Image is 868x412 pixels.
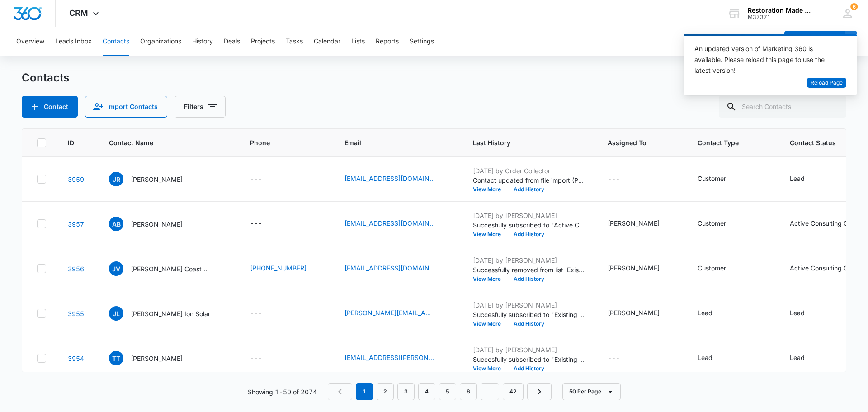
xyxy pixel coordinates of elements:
p: [DATE] by [PERSON_NAME] [473,211,586,220]
a: Page 2 [377,383,394,400]
div: Email - jon.layne@ionsolar.com - Select to Edit Field [344,308,451,319]
div: --- [250,218,262,229]
div: Contact Type - Lead - Select to Edit Field [698,308,729,319]
a: Page 6 [460,383,477,400]
button: Tasks [286,27,303,56]
div: Assigned To - - Select to Edit Field [608,174,636,185]
button: Add History [507,366,551,371]
div: Assigned To - - Select to Edit Field [608,353,636,364]
a: [EMAIL_ADDRESS][DOMAIN_NAME] [344,174,435,183]
div: Email - jlvfit@gmail.com - Select to Edit Field [344,263,451,274]
p: Succesfully subscribed to "Existing Clients". [473,310,586,319]
div: Phone - - Select to Edit Field [250,174,278,185]
a: Next Page [527,383,552,400]
div: Lead [698,308,712,317]
span: Reload Page [811,79,843,87]
div: Lead [698,353,712,362]
button: Deals [224,27,240,56]
p: Showing 1-50 of 2074 [248,387,317,397]
span: JL [109,306,123,321]
p: [PERSON_NAME] Ion Solar [131,309,210,318]
span: TT [109,351,123,365]
a: [PHONE_NUMBER] [250,263,307,273]
p: Successfully removed from list 'Existing Contacts'. [473,265,586,275]
a: [EMAIL_ADDRESS][DOMAIN_NAME] [344,218,435,228]
div: Customer [698,263,726,273]
p: [DATE] by Order Collector [473,166,586,175]
div: --- [250,308,262,319]
a: Page 5 [439,383,456,400]
div: account name [748,7,814,14]
button: Add History [507,187,551,192]
a: [EMAIL_ADDRESS][DOMAIN_NAME] [344,263,435,273]
span: Last History [473,138,573,147]
a: Navigate to contact details page for Jon Layne Ion Solar [68,310,84,317]
div: notifications count [850,3,858,10]
div: Lead [790,308,805,317]
a: Page 4 [418,383,435,400]
button: View More [473,366,507,371]
button: Reports [376,27,399,56]
p: Succesfully subscribed to "Active Consulting Clients". [473,220,586,230]
button: 50 Per Page [562,383,621,400]
a: Page 42 [503,383,524,400]
div: Assigned To - Gregg Sargent - Select to Edit Field [608,263,676,274]
div: Contact Name - Anthony Buzzard - Select to Edit Field [109,217,199,231]
div: Contact Name - Jason Vickery - West Coast Supply LLC & Fleet Flats LLC - Select to Edit Field [109,261,228,276]
div: Phone - - Select to Edit Field [250,218,278,229]
div: Contact Status - Lead - Select to Edit Field [790,353,821,364]
div: Contact Type - Customer - Select to Edit Field [698,174,742,185]
button: Import Contacts [85,96,167,118]
div: Email - jrojas@pomsassoc.com - Select to Edit Field [344,174,451,185]
nav: Pagination [328,383,552,400]
button: Add History [507,321,551,327]
button: Leads Inbox [55,27,92,56]
span: Assigned To [608,138,663,147]
h1: Contacts [22,71,69,85]
em: 1 [356,383,373,400]
div: Customer [698,218,726,228]
p: Succesfully subscribed to "Existing Clients". [473,355,586,364]
button: Settings [410,27,434,56]
p: [PERSON_NAME] [131,354,183,363]
span: Email [344,138,438,147]
a: [PERSON_NAME][EMAIL_ADDRESS][PERSON_NAME][DOMAIN_NAME] [344,308,435,317]
span: Contact Name [109,138,215,147]
div: Phone - - Select to Edit Field [250,353,278,364]
div: Lead [790,353,805,362]
a: Page 3 [397,383,415,400]
p: [PERSON_NAME] Coast Supply LLC & Fleet Flats LLC [131,264,212,274]
div: Email - cascadiadesignpdx@gmail.com - Select to Edit Field [344,218,451,229]
button: View More [473,187,507,192]
div: Contact Name - Jon Layne Ion Solar - Select to Edit Field [109,306,226,321]
button: Contacts [103,27,129,56]
button: Projects [251,27,275,56]
button: History [192,27,213,56]
button: Add Contact [784,31,845,52]
div: Phone - (360) 608-6387 - Select to Edit Field [250,263,323,274]
p: [DATE] by [PERSON_NAME] [473,300,586,310]
span: 6 [850,3,858,10]
div: --- [250,174,262,185]
a: Navigate to contact details page for Jason Vickery - West Coast Supply LLC & Fleet Flats LLC [68,265,84,273]
div: Email - olivia.huffman@1800packouts.com - Select to Edit Field [344,353,451,364]
p: [DATE] by [PERSON_NAME] [473,345,586,355]
button: View More [473,232,507,237]
span: AB [109,217,123,231]
div: account id [748,14,814,20]
button: Add Contact [22,96,78,118]
div: --- [250,353,262,364]
input: Search Contacts [719,96,846,118]
button: Filters [175,96,226,118]
div: Contact Name - Jose Rojas - Select to Edit Field [109,172,199,186]
div: Assigned To - Nate Cisney - Select to Edit Field [608,308,676,319]
p: [PERSON_NAME] [131,175,183,184]
div: An updated version of Marketing 360 is available. Please reload this page to use the latest version! [694,43,835,76]
p: Contact updated from file import (POS): -- Contact Name changed to [PERSON_NAME]. Type selections... [473,175,586,185]
div: Customer [698,174,726,183]
div: Assigned To - Gregg Sargent - Select to Edit Field [608,218,676,229]
a: Navigate to contact details page for Todd Tyler [68,355,84,362]
p: [DATE] by [PERSON_NAME] [473,256,586,265]
button: Reload Page [807,78,846,88]
button: Lists [351,27,365,56]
